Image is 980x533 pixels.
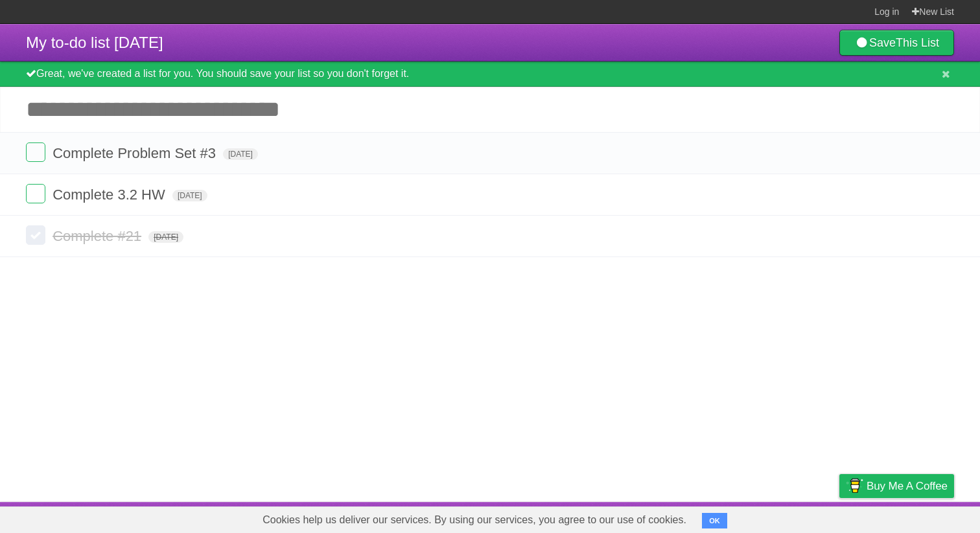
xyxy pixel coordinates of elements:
[26,142,45,162] label: Done
[26,184,45,203] label: Done
[872,505,954,530] a: Suggest a feature
[26,225,45,245] label: Done
[839,474,954,498] a: Buy me a coffee
[896,36,939,49] b: This List
[26,34,163,51] span: My to-do list [DATE]
[702,513,727,528] button: OK
[148,231,183,243] span: [DATE]
[172,190,207,201] span: [DATE]
[822,505,856,530] a: Privacy
[778,505,807,530] a: Terms
[250,507,699,533] span: Cookies help us deliver our services. By using our services, you agree to our use of cookies.
[52,228,145,244] span: Complete #21
[867,475,948,497] span: Buy me a coffee
[710,505,762,530] a: Developers
[52,145,219,161] span: Complete Problem Set #3
[839,30,954,56] a: SaveThis List
[223,148,258,160] span: [DATE]
[667,505,694,530] a: About
[52,187,169,203] span: Complete 3.2 HW
[846,475,863,497] img: Buy me a coffee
